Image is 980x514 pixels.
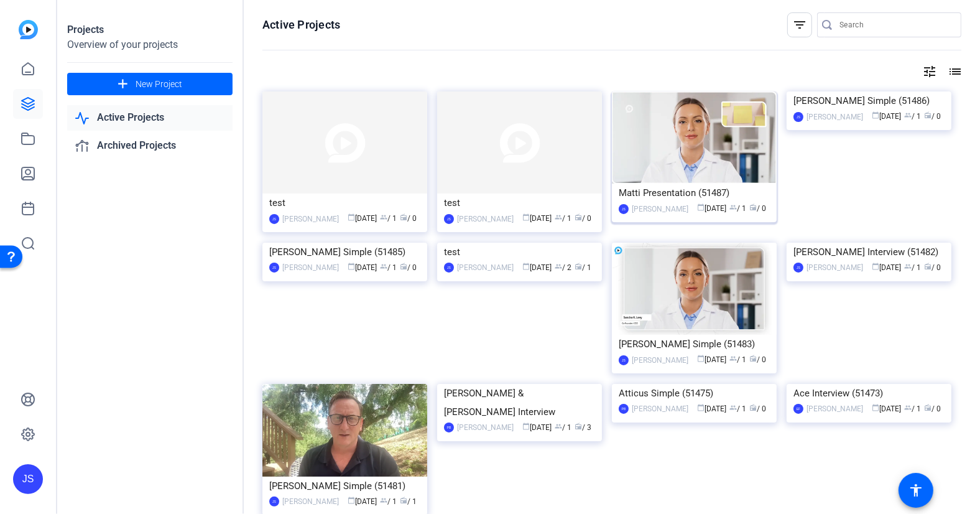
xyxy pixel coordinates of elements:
div: JS [13,464,43,494]
span: calendar_today [348,497,356,504]
div: Projects [67,22,233,37]
div: [PERSON_NAME] [632,203,688,215]
span: calendar_today [698,404,705,411]
span: group [905,111,912,119]
span: [DATE] [698,355,727,364]
span: / 1 [381,214,397,223]
div: [PERSON_NAME] [807,261,863,274]
span: [DATE] [698,204,727,213]
div: [PERSON_NAME] [632,354,688,367]
span: calendar_today [523,213,530,221]
div: [PERSON_NAME] Simple (51485) [269,243,420,261]
img: blue-gradient.svg [19,20,38,39]
span: / 1 [730,355,747,364]
span: / 0 [750,204,767,213]
div: Ace Interview (51473) [793,384,945,403]
span: [DATE] [872,263,902,272]
div: JS [793,112,803,122]
span: group [730,404,737,411]
span: / 1 [381,263,397,272]
span: radio [925,404,932,411]
span: radio [925,111,932,119]
span: group [555,263,563,270]
span: [DATE] [348,263,377,272]
div: PB [444,423,454,432]
div: [PERSON_NAME] [457,421,514,434]
span: / 3 [575,423,592,432]
div: Overview of your projects [67,37,233,52]
div: JS [269,263,279,273]
span: [DATE] [698,404,727,413]
span: [DATE] [523,423,552,432]
div: Atticus Simple (51475) [619,384,770,403]
div: EF [793,404,803,414]
span: / 0 [750,404,767,413]
div: test [269,194,420,212]
div: [PERSON_NAME] [282,495,339,508]
div: JS [619,204,629,214]
div: JS [444,263,454,273]
span: / 2 [555,263,572,272]
span: radio [400,263,408,270]
span: calendar_today [348,263,356,270]
span: group [381,213,388,221]
div: [PERSON_NAME] [282,261,339,274]
div: JS [269,497,279,507]
span: / 0 [400,263,417,272]
span: / 1 [730,204,747,213]
mat-icon: list [946,64,961,79]
span: [DATE] [523,263,552,272]
a: Active Projects [67,105,233,131]
div: Matti Presentation (51487) [619,184,770,202]
span: radio [750,203,757,211]
span: group [555,213,563,221]
span: group [905,404,912,411]
span: calendar_today [872,263,880,270]
span: calendar_today [698,203,705,211]
span: calendar_today [523,423,530,430]
div: [PERSON_NAME] & [PERSON_NAME] Interview [444,384,595,421]
div: [PERSON_NAME] [457,261,514,274]
span: / 1 [905,263,922,272]
span: radio [750,404,757,411]
div: [PERSON_NAME] [807,403,863,415]
div: [PERSON_NAME] Simple (51483) [619,335,770,353]
div: JS [793,263,803,273]
span: New Project [136,78,182,91]
div: test [444,243,595,261]
span: / 1 [575,263,592,272]
span: radio [575,263,583,270]
span: radio [925,263,932,270]
mat-icon: tune [922,64,937,79]
span: radio [575,213,583,221]
span: / 1 [555,214,572,223]
span: calendar_today [872,404,880,411]
span: calendar_today [523,263,530,270]
span: / 1 [905,404,922,413]
span: / 0 [575,214,592,223]
span: calendar_today [348,213,356,221]
input: Search [839,17,951,32]
mat-icon: accessibility [908,483,923,498]
span: / 1 [381,497,397,506]
span: / 0 [400,214,417,223]
span: group [730,203,737,211]
span: / 1 [555,423,572,432]
mat-icon: filter_list [792,17,807,32]
span: [DATE] [348,497,377,506]
span: / 0 [925,263,941,272]
span: / 0 [750,355,767,364]
span: calendar_today [872,111,880,119]
span: / 1 [905,112,922,121]
mat-icon: add [115,77,131,92]
div: [PERSON_NAME] [457,213,514,225]
div: JS [444,214,454,224]
span: group [381,263,388,270]
div: [PERSON_NAME] [632,403,688,415]
div: [PERSON_NAME] Interview (51482) [793,243,945,261]
span: group [381,497,388,504]
span: [DATE] [872,404,902,413]
span: / 0 [925,112,941,121]
h1: Active Projects [262,17,340,32]
div: [PERSON_NAME] [807,111,863,123]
